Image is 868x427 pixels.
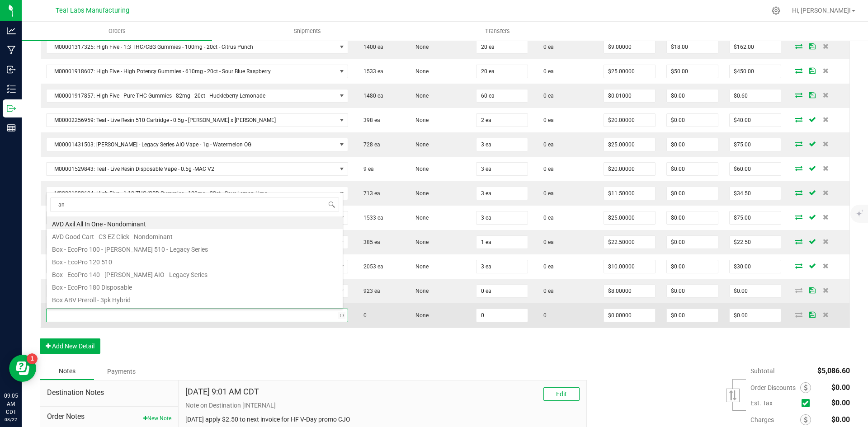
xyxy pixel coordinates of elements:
input: 0 [667,41,718,53]
span: Teal Labs Manufacturing [56,7,129,14]
p: 09:05 AM CDT [4,392,18,416]
span: $0.00 [831,383,850,392]
button: New Note [143,414,171,422]
input: 0 [476,41,528,53]
span: 9 ea [359,166,374,172]
span: None [411,68,429,75]
span: Save Order Detail [806,190,819,195]
input: 0 [730,41,781,53]
span: NO DATA FOUND [46,65,348,78]
input: 0 [730,163,781,175]
span: M00001917857: High Five - Pure THC Gummies - 82mg - 20ct - Huckleberry Lemonade [47,89,336,102]
input: 0 [730,285,781,297]
input: 0 [476,114,528,127]
span: 713 ea [359,190,380,197]
input: 0 [476,65,528,78]
span: 923 ea [359,288,380,294]
span: Delete Order Detail [819,68,833,73]
span: None [411,93,429,99]
span: Delete Order Detail [819,263,833,268]
span: M00001088604: High Five - 1:10 THC/CBD Gummies - 100mg - 20ct - Sour Lemon Lime [47,187,336,200]
inline-svg: Analytics [7,26,16,35]
input: 0 [667,236,718,249]
span: 0 ea [539,141,554,148]
input: 0 [604,163,655,175]
inline-svg: Outbound [7,104,16,113]
input: 0 [476,285,528,297]
span: None [411,190,429,197]
span: 1533 ea [359,215,383,221]
input: 0 [604,211,655,224]
span: 728 ea [359,141,380,148]
span: Save Order Detail [806,263,819,268]
iframe: Resource center unread badge [27,353,38,364]
input: 0 [604,309,655,322]
span: NO DATA FOUND [46,162,348,176]
span: None [411,166,429,172]
span: None [411,288,429,294]
inline-svg: Inventory [7,84,16,94]
input: 0 [730,309,781,322]
span: Save Order Detail [806,312,819,317]
input: 0 [667,65,718,78]
input: 0 [476,89,528,102]
span: Order Notes [47,411,171,422]
span: Order Discounts [750,384,800,391]
div: Notes [40,363,94,380]
input: 0 [730,236,781,249]
input: 0 [604,89,655,102]
span: Delete Order Detail [819,43,833,49]
span: Delete Order Detail [819,141,833,146]
span: Save Order Detail [806,68,819,73]
input: 0 [730,187,781,200]
a: Orders [22,22,212,41]
p: [DATE] apply $2.50 to next invoice for HF V-Day promo CJO [185,415,580,424]
span: Delete Order Detail [819,117,833,122]
input: 0 [730,65,781,78]
input: 0 [667,163,718,175]
span: 385 ea [359,239,380,245]
span: Destination Notes [47,387,171,398]
input: 0 [476,138,528,151]
span: M00001529843: Teal - Live Resin Disposable Vape - 0.5g -MAC V2 [47,163,336,175]
span: 0 ea [539,239,554,245]
span: NO DATA FOUND [46,89,348,103]
input: 0 [604,236,655,249]
span: M00001431503: [PERSON_NAME] - Legacy Series AIO Vape - 1g - Watermelon OG [47,138,336,151]
span: NO DATA FOUND [46,113,348,127]
span: None [411,117,429,123]
input: 0 [730,114,781,127]
span: Orders [96,27,138,35]
span: 0 ea [539,215,554,221]
span: None [411,263,429,270]
a: Shipments [212,22,402,41]
span: None [411,312,429,319]
span: None [411,44,429,50]
span: None [411,141,429,148]
span: Delete Order Detail [819,239,833,244]
span: Est. Tax [750,399,798,407]
span: M00001317325: High Five - 1:3 THC/CBG Gummies - 100mg - 20ct - Citrus Punch [47,41,336,53]
span: NO DATA FOUND [46,40,348,54]
iframe: Resource center [9,355,36,382]
input: 0 [604,114,655,127]
input: 0 [730,138,781,151]
span: Save Order Detail [806,214,819,220]
input: 0 [476,211,528,224]
span: Delete Order Detail [819,165,833,171]
span: 0 ea [539,44,554,50]
span: 0 ea [539,263,554,270]
span: Save Order Detail [806,43,819,49]
span: Subtotal [750,367,774,375]
a: Transfers [402,22,593,41]
input: 0 [667,211,718,224]
input: 0 [476,187,528,200]
inline-svg: Inbound [7,65,16,74]
inline-svg: Manufacturing [7,46,16,55]
input: 0 [476,260,528,273]
p: 08/22 [4,416,18,423]
span: Shipments [282,27,333,35]
div: Payments [94,363,148,380]
span: Save Order Detail [806,287,819,293]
